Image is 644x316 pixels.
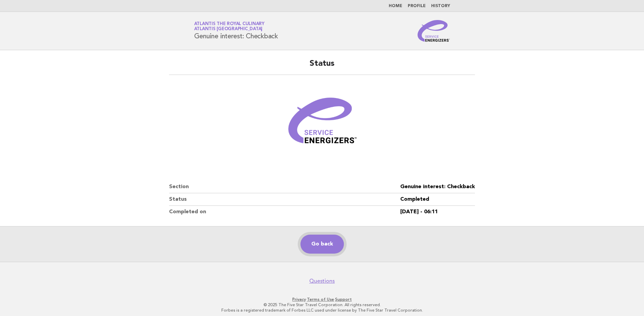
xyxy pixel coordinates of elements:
p: © 2025 The Five Star Travel Corporation. All rights reserved. [114,302,530,308]
a: Terms of Use [307,297,334,302]
h2: Status [169,58,475,75]
dt: Status [169,193,400,206]
h1: Genuine interest: Checkback [194,22,278,40]
p: Forbes is a registered trademark of Forbes LLC used under license by The Five Star Travel Corpora... [114,308,530,313]
a: Home [389,4,402,8]
dd: Genuine interest: Checkback [400,181,475,193]
a: Support [335,297,352,302]
a: Questions [309,278,335,284]
img: Service Energizers [418,20,450,42]
dd: [DATE] - 06:11 [400,206,475,218]
dt: Completed on [169,206,400,218]
a: Profile [408,4,426,8]
dt: Section [169,181,400,193]
a: History [431,4,450,8]
a: Atlantis the Royal CulinaryAtlantis [GEOGRAPHIC_DATA] [194,22,264,31]
a: Go back [300,235,344,254]
span: Atlantis [GEOGRAPHIC_DATA] [194,27,263,32]
img: Verified [281,83,363,164]
p: · · [114,297,530,302]
a: Privacy [292,297,306,302]
dd: Completed [400,193,475,206]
